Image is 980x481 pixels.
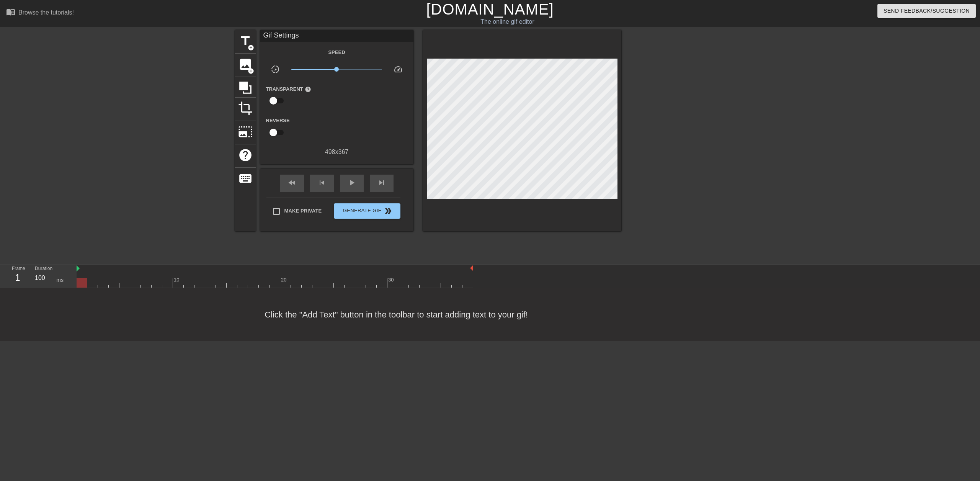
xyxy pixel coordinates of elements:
[426,1,554,18] a: [DOMAIN_NAME]
[248,68,254,74] span: add_circle
[266,117,290,124] label: Reverse
[238,171,253,186] span: keyboard
[317,178,327,187] span: skip_previous
[35,267,52,271] label: Duration
[337,206,397,216] span: Generate Gif
[260,30,413,42] div: Gif Settings
[6,265,29,287] div: Frame
[238,124,253,139] span: photo_size_select_large
[6,7,74,19] a: Browse the tutorials!
[12,271,23,285] div: 1
[328,49,345,56] label: Speed
[174,276,181,284] div: 10
[238,101,253,116] span: crop
[470,265,473,271] img: bound-end.png
[248,44,254,51] span: add_circle
[347,178,356,187] span: play_arrow
[271,65,280,74] span: slow_motion_video
[305,86,311,93] span: help
[284,207,322,215] span: Make Private
[18,9,74,16] div: Browse the tutorials!
[287,178,297,187] span: fast_rewind
[334,203,400,219] button: Generate Gif
[884,6,970,16] span: Send Feedback/Suggestion
[238,57,253,72] span: image
[377,178,386,187] span: skip_next
[260,147,413,157] div: 498 x 367
[281,276,288,284] div: 20
[238,34,253,48] span: title
[877,4,976,18] button: Send Feedback/Suggestion
[238,148,253,162] span: help
[384,206,393,216] span: double_arrow
[266,85,311,93] label: Transparent
[56,276,64,284] div: ms
[388,276,395,284] div: 30
[330,17,684,26] div: The online gif editor
[6,7,15,16] span: menu_book
[394,65,403,74] span: speed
